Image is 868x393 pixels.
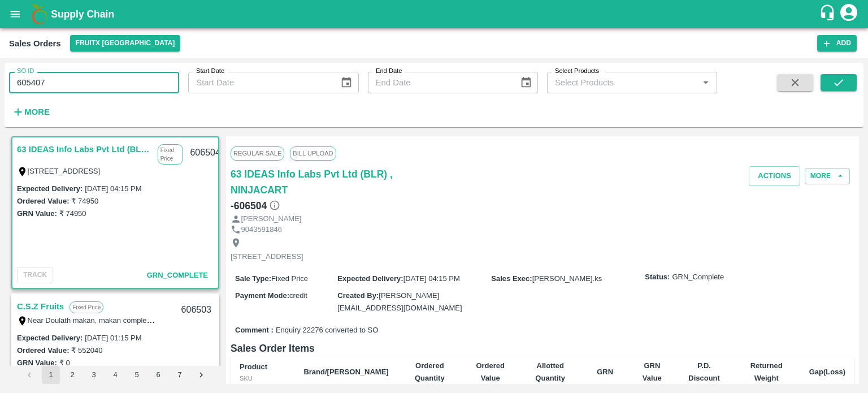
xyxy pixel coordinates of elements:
b: Allotted Quantity [535,361,565,382]
label: Sales Exec : [491,274,532,283]
a: 63 IDEAS Info Labs Pvt Ltd (BLR) , NINJACART [17,142,152,157]
label: End Date [376,67,402,76]
button: Go to page 2 [63,366,81,384]
label: GRN Value: [17,209,57,218]
div: customer-support [819,4,839,24]
label: ₹ 74950 [59,209,86,218]
label: [DATE] 01:15 PM [85,334,141,342]
label: ₹ 552040 [71,346,102,355]
button: More [805,168,850,184]
label: Created By : [337,291,379,300]
label: Ordered Value: [17,346,69,355]
b: P.D. Discount [688,361,720,382]
span: credit [289,291,307,300]
div: Sales Orders [9,36,61,51]
b: Ordered Value [476,361,505,382]
div: 606503 [175,297,218,323]
b: Product [240,362,267,371]
label: Sale Type : [235,274,271,283]
b: Brand/[PERSON_NAME] [303,368,388,376]
button: Add [817,35,857,51]
label: GRN Value: [17,359,57,367]
label: ₹ 74950 [71,197,98,205]
button: Go to page 5 [128,366,146,384]
label: Comment : [235,325,274,336]
nav: pagination navigation [19,366,212,384]
button: Go to page 7 [171,366,189,384]
p: Fixed Price [70,301,103,313]
input: Select Products [550,75,695,90]
p: [PERSON_NAME] [241,214,302,224]
b: Supply Chain [51,8,114,20]
label: Expected Delivery : [17,184,83,193]
label: Expected Delivery : [337,274,403,283]
b: Gap(Loss) [809,368,845,376]
button: Choose date [336,72,357,93]
label: SO ID [17,67,34,76]
b: GRN [597,368,613,376]
button: Go to page 3 [85,366,103,384]
input: Enter SO ID [9,72,179,93]
button: Go to page 4 [106,366,124,384]
b: GRN Value [643,361,662,382]
h6: Sales Order Items [231,340,854,356]
button: page 1 [42,366,60,384]
a: C.S.Z Fruits [17,299,64,314]
strong: More [24,107,50,116]
div: SKU [240,373,285,383]
a: Supply Chain [51,6,819,22]
button: Go to next page [192,366,210,384]
button: More [9,102,53,122]
label: Payment Mode : [235,291,289,300]
span: [PERSON_NAME][EMAIL_ADDRESS][DOMAIN_NAME] [337,291,462,312]
span: Enquiry 22276 converted to SO [276,325,378,336]
p: Fixed Price [158,144,184,165]
button: Go to page 6 [149,366,167,384]
input: Start Date [188,72,331,93]
img: logo [28,3,51,25]
input: End Date [368,72,511,93]
b: Ordered Quantity [415,361,445,382]
button: Choose date [515,72,537,93]
p: 9043591846 [241,224,282,235]
b: Returned Weight [750,361,783,382]
span: Fixed Price [271,274,308,283]
h6: - 606504 [231,198,280,214]
div: 606504 [183,140,227,166]
a: 63 IDEAS Info Labs Pvt Ltd (BLR) , NINJACART [231,166,439,198]
button: Actions [749,166,800,186]
label: [DATE] 04:15 PM [85,184,141,193]
label: Ordered Value: [17,197,69,205]
label: Status: [645,272,670,283]
label: ₹ 0 [59,359,70,367]
span: [DATE] 04:15 PM [403,274,460,283]
button: Select DC [70,35,181,51]
span: [PERSON_NAME].ks [532,274,602,283]
button: open drawer [2,1,28,27]
label: Near Doulath makan, makan complex, Tumkur, [GEOGRAPHIC_DATA], [GEOGRAPHIC_DATA], 572101 [28,316,368,325]
span: Bill Upload [290,146,336,160]
span: GRN_Complete [147,271,208,279]
label: Select Products [555,67,599,76]
p: [STREET_ADDRESS] [231,252,303,262]
button: Open [698,75,713,90]
label: Expected Delivery : [17,334,83,342]
label: Start Date [196,67,224,76]
div: account of current user [839,2,859,26]
span: GRN_Complete [672,272,724,283]
span: Regular Sale [231,146,284,160]
label: [STREET_ADDRESS] [28,167,101,175]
